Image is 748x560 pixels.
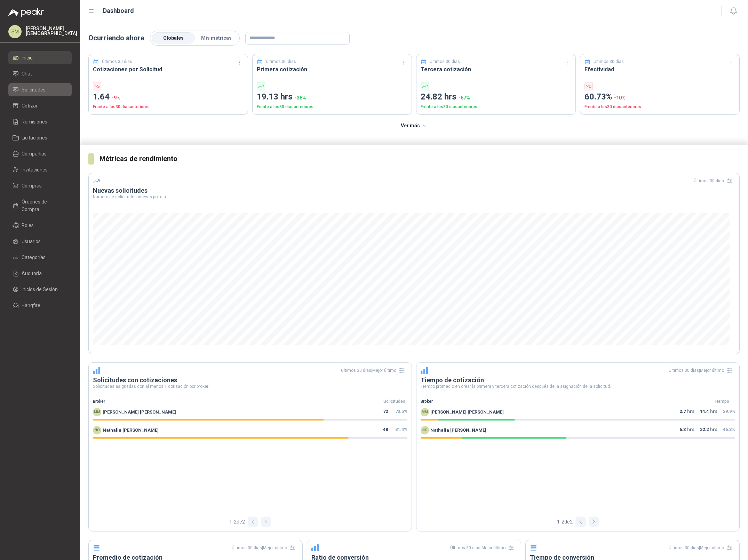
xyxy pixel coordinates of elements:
span: Solicitudes [22,86,46,94]
h3: Primera cotización [257,65,407,74]
p: 1.64 [93,90,244,104]
span: [PERSON_NAME] [PERSON_NAME] [430,409,504,416]
h1: Dashboard [103,6,134,16]
span: -38 % [295,95,306,101]
div: Últimos 30 días | Mejor último [232,542,298,553]
p: Número de solicitudes nuevas por día [93,195,735,199]
p: Ocurriendo ahora [88,33,144,43]
a: Compras [8,179,72,192]
p: Frente a los 30 días anteriores [584,104,735,110]
span: 14.4 [700,408,709,416]
a: Chat [8,67,72,80]
p: [PERSON_NAME] [DEMOGRAPHIC_DATA] [26,26,77,36]
p: Frente a los 30 días anteriores [257,104,407,110]
span: Mis métricas [201,35,232,41]
div: SM [8,25,22,38]
span: Categorías [22,254,46,261]
div: Broker [89,398,377,405]
p: Frente a los 30 días anteriores [421,104,571,110]
p: Últimos 30 días [102,58,132,65]
span: Órdenes de Compra [22,198,65,213]
div: Tiempo [705,398,739,405]
span: 73.5 % [395,409,407,414]
a: Categorías [8,251,72,264]
span: 22.2 [700,426,709,434]
span: Inicios de Sesión [22,286,58,293]
a: Compañías [8,147,72,160]
span: 48 [383,426,388,434]
span: Cotizar [22,102,38,110]
span: 1 - 2 de 2 [229,518,245,526]
span: 81.4 % [395,427,407,432]
a: Remisiones [8,115,72,128]
p: Frente a los 30 días anteriores [93,104,244,110]
a: Licitaciones [8,131,72,144]
span: 6.3 [679,426,686,434]
div: Últimos 30 días | Mejor último [669,542,735,553]
a: Invitaciones [8,163,72,176]
div: NO [421,426,429,434]
h3: Solicitudes con cotizaciones [93,376,407,384]
a: Auditoria [8,267,72,280]
p: hrs [700,426,717,434]
p: 19.13 hrs [257,90,407,104]
div: Últimos 30 días | Mejor último [669,365,735,376]
a: Roles [8,219,72,232]
p: Últimos 30 días [430,58,460,65]
span: Compras [22,182,42,190]
p: Últimos 30 días [266,58,296,65]
span: 72 [383,408,388,416]
button: Ver más [397,119,431,133]
a: Cotizar [8,99,72,112]
p: hrs [700,408,717,416]
span: Licitaciones [22,134,47,142]
div: Últimos 30 días | Mejor último [450,542,517,553]
span: [PERSON_NAME] [PERSON_NAME] [103,409,176,416]
span: Remisiones [22,118,47,126]
a: Usuarios [8,235,72,248]
div: NO [93,426,101,434]
div: Solicitudes [377,398,412,405]
p: hrs [679,426,694,434]
a: Hangfire [8,299,72,312]
h3: Cotizaciones por Solicitud [93,65,244,74]
h3: Tiempo de cotización [421,376,735,384]
a: Inicio [8,51,72,64]
div: Broker [416,398,705,405]
span: Nathalia [PERSON_NAME] [430,427,486,434]
a: Órdenes de Compra [8,195,72,216]
h3: Nuevas solicitudes [93,186,735,195]
h3: Efectividad [584,65,735,74]
span: Compañías [22,150,47,158]
span: 1 - 2 de 2 [557,518,573,526]
span: -9 % [112,95,120,101]
span: -10 % [614,95,626,101]
span: Auditoria [22,270,42,277]
span: Chat [22,70,32,78]
p: 24.82 hrs [421,90,571,104]
div: MM [421,408,429,416]
a: Inicios de Sesión [8,283,72,296]
span: 46.3 % [723,427,735,432]
span: Inicio [22,54,33,62]
p: Tiempo promedio en crear la primera y tercera cotización después de la asignación de la solicitud. [421,384,735,389]
p: Últimos 30 días [594,58,624,65]
img: Logo peakr [8,8,44,17]
span: Nathalia [PERSON_NAME] [103,427,159,434]
span: -67 % [459,95,470,101]
span: Usuarios [22,238,41,245]
h3: Tercera cotización [421,65,571,74]
p: hrs [679,408,694,416]
div: MM [93,408,101,416]
div: Últimos 30 días [694,175,735,186]
p: 60.73% [584,90,735,104]
div: Últimos 30 días | Mejor último [341,365,407,376]
span: Invitaciones [22,166,48,174]
span: 29.9 % [723,409,735,414]
a: Solicitudes [8,83,72,96]
span: 2.7 [679,408,686,416]
h3: Métricas de rendimiento [100,153,740,164]
span: Globales [163,35,184,41]
p: Solicitudes asignadas con al menos 1 cotización por broker [93,384,407,389]
span: Hangfire [22,302,40,309]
